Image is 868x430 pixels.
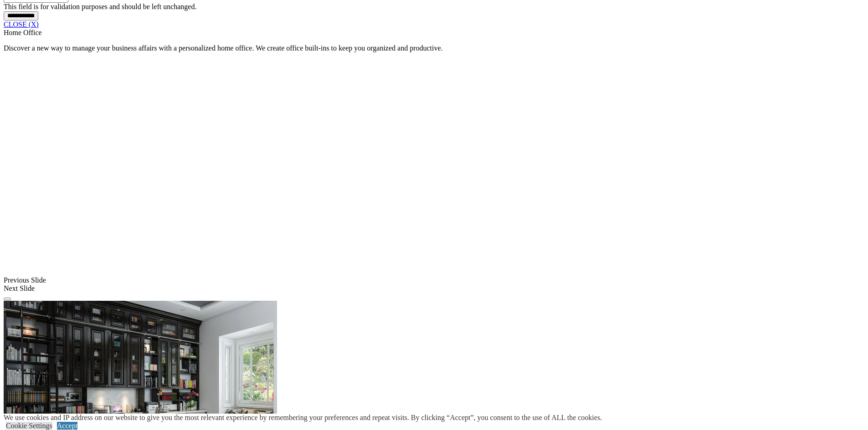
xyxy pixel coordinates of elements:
span: Home Office [4,29,42,36]
div: We use cookies and IP address on our website to give you the most relevant experience by remember... [4,414,602,422]
div: Previous Slide [4,276,864,284]
p: Discover a new way to manage your business affairs with a personalized home office. We create off... [4,44,864,52]
button: Click here to pause slide show [4,298,11,300]
a: Cookie Settings [6,422,52,430]
div: Next Slide [4,284,864,293]
a: CLOSE (X) [4,20,39,28]
a: Accept [57,422,77,430]
div: This field is for validation purposes and should be left unchanged. [4,3,864,11]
